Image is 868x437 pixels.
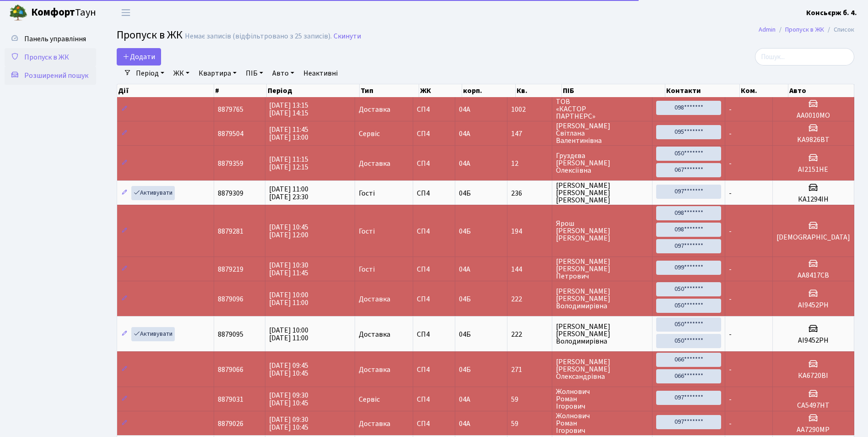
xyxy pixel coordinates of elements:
[776,401,850,410] h5: CA5497HT
[729,264,732,274] span: -
[218,226,243,236] span: 8879281
[511,396,548,403] span: 59
[267,84,359,97] th: Період
[218,264,243,274] span: 8879219
[269,390,308,408] span: [DATE] 09:30 [DATE] 10:45
[218,104,243,115] span: 8879765
[776,165,850,174] h5: AI2151HE
[170,66,193,81] a: ЖК
[269,154,308,172] span: [DATE] 11:15 [DATE] 12:15
[218,294,243,304] span: 8879096
[459,365,471,375] span: 04Б
[459,188,471,198] span: 04Б
[269,222,308,240] span: [DATE] 10:45 [DATE] 12:00
[117,48,161,66] a: Додати
[417,228,451,235] span: СП4
[556,152,648,174] span: Груздєва [PERSON_NAME] Олексіївна
[359,366,390,373] span: Доставка
[745,20,868,39] nav: breadcrumb
[459,158,470,169] span: 04А
[269,66,298,81] a: Авто
[359,106,390,113] span: Доставка
[417,420,451,427] span: СП4
[417,266,451,273] span: СП4
[556,98,648,120] span: ТОВ «КАСТОР ПАРТНЕРС»
[24,34,86,44] span: Панель управління
[788,84,854,97] th: Авто
[511,106,548,113] span: 1002
[459,129,470,139] span: 04А
[359,420,390,427] span: Доставка
[806,7,857,18] a: Консьєрж б. 4.
[269,100,308,118] span: [DATE] 13:15 [DATE] 14:15
[511,160,548,167] span: 12
[117,27,183,43] span: Пропуск в ЖК
[269,125,308,142] span: [DATE] 11:45 [DATE] 13:00
[218,365,243,375] span: 8879066
[556,122,648,144] span: [PERSON_NAME] Світлана Валентинівна
[556,412,648,434] span: Жолнович Роман Ігорович
[417,295,451,303] span: СП4
[824,25,854,35] li: Список
[360,84,419,97] th: Тип
[5,30,96,48] a: Панель управління
[459,264,470,274] span: 04А
[218,158,243,169] span: 8879359
[269,325,308,343] span: [DATE] 10:00 [DATE] 11:00
[218,188,243,198] span: 8879309
[359,160,390,167] span: Доставка
[359,331,390,338] span: Доставка
[417,160,451,167] span: СП4
[459,294,471,304] span: 04Б
[511,295,548,303] span: 222
[729,129,732,139] span: -
[556,182,648,204] span: [PERSON_NAME] [PERSON_NAME] [PERSON_NAME]
[729,329,732,339] span: -
[511,190,548,197] span: 236
[776,136,850,144] h5: KA9826BT
[729,365,732,375] span: -
[417,396,451,403] span: СП4
[462,84,516,97] th: корп.
[729,394,732,404] span: -
[511,266,548,273] span: 144
[5,48,96,66] a: Пропуск в ЖК
[269,260,308,278] span: [DATE] 10:30 [DATE] 11:45
[269,415,308,432] span: [DATE] 09:30 [DATE] 10:45
[269,361,308,378] span: [DATE] 09:45 [DATE] 10:45
[334,32,361,41] a: Скинути
[417,130,451,137] span: СП4
[511,366,548,373] span: 271
[729,158,732,169] span: -
[31,5,96,21] span: Таун
[556,258,648,280] span: [PERSON_NAME] [PERSON_NAME] Петрович
[776,111,850,120] h5: АА0010МО
[776,271,850,280] h5: АА8417СВ
[218,419,243,429] span: 8879026
[459,104,470,115] span: 04А
[132,66,168,81] a: Період
[459,394,470,404] span: 04А
[417,331,451,338] span: СП4
[729,188,732,198] span: -
[729,104,732,115] span: -
[131,327,175,341] a: Активувати
[665,84,740,97] th: Контакти
[300,66,341,81] a: Неактивні
[269,290,308,308] span: [DATE] 10:00 [DATE] 11:00
[556,388,648,410] span: Жолнович Роман Ігорович
[123,52,155,62] span: Додати
[269,184,308,202] span: [DATE] 11:00 [DATE] 23:30
[359,396,380,403] span: Сервіс
[31,5,75,20] b: Комфорт
[511,130,548,137] span: 147
[729,419,732,429] span: -
[417,190,451,197] span: СП4
[242,66,267,81] a: ПІБ
[755,48,854,66] input: Пошук...
[218,129,243,139] span: 8879504
[776,336,850,345] h5: АІ9452РН
[459,419,470,429] span: 04А
[359,295,390,303] span: Доставка
[218,394,243,404] span: 8879031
